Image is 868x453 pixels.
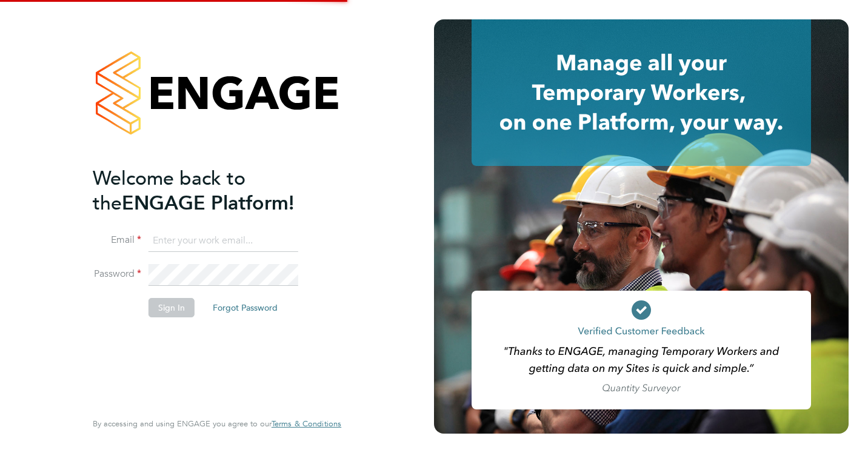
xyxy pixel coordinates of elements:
a: Terms & Conditions [272,419,341,429]
span: By accessing and using ENGAGE you agree to our [93,418,341,429]
button: Forgot Password [203,298,287,317]
span: Welcome back to the [93,167,245,215]
input: Enter your work email... [149,230,298,252]
button: Sign In [149,298,195,317]
h2: ENGAGE Platform! [93,166,329,216]
label: Email [93,234,141,246]
label: Password [93,268,141,280]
